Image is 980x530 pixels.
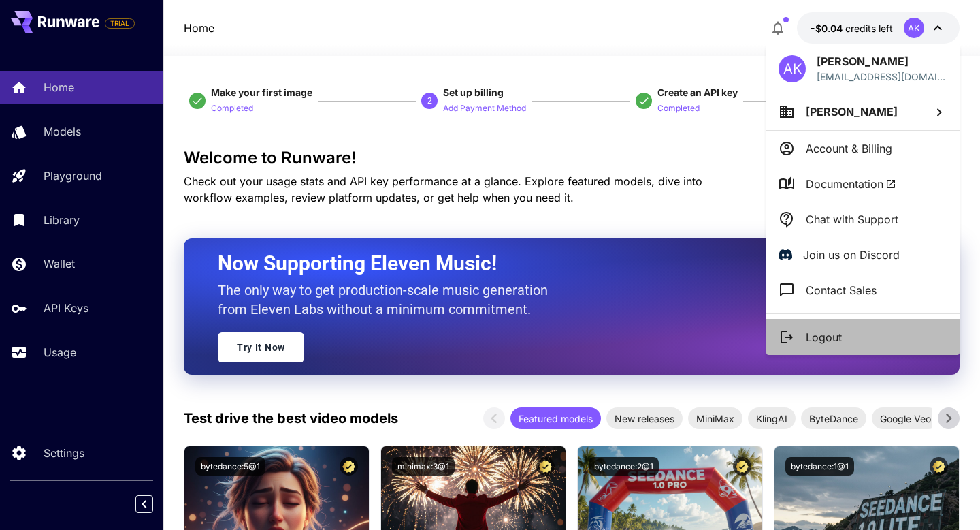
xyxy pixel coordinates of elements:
button: [PERSON_NAME] [766,93,960,130]
p: [EMAIL_ADDRESS][DOMAIN_NAME] [817,69,947,84]
div: info@innovativeiq.in [817,69,947,84]
p: Contact Sales [806,282,877,298]
div: AK [779,55,806,82]
p: Chat with Support [806,211,898,228]
span: [PERSON_NAME] [806,105,898,119]
p: Account & Billing [806,140,892,157]
p: [PERSON_NAME] [817,53,947,69]
p: Join us on Discord [803,247,900,263]
p: Logout [806,329,842,345]
span: Documentation [806,176,896,192]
